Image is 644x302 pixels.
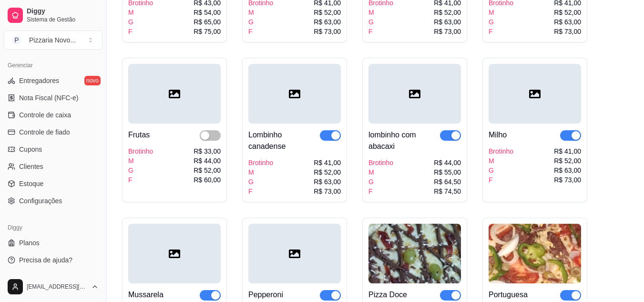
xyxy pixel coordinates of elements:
[554,8,581,17] div: R$ 52,00
[368,289,407,301] div: Pizza Doce
[4,275,102,298] button: [EMAIL_ADDRESS][DOMAIN_NAME]
[314,167,341,177] div: R$ 52,00
[27,16,99,23] span: Sistema de Gestão
[194,27,221,36] div: R$ 75,00
[194,8,221,17] div: R$ 54,00
[489,129,507,141] div: Milho
[248,177,273,187] div: G
[554,146,581,156] div: R$ 41,00
[368,158,393,167] div: Brotinho
[248,129,320,152] div: Lombinho canadense
[368,129,440,152] div: lombinho com abacaxi
[434,27,461,36] div: R$ 73,00
[314,17,341,27] div: R$ 63,00
[4,159,102,174] a: Clientes
[4,31,102,50] button: Select a team
[27,7,99,16] span: Diggy
[248,8,273,17] div: M
[368,224,461,283] img: product-image
[29,35,76,45] div: Pizzaria Novo ...
[314,187,341,196] div: R$ 73,00
[489,146,513,156] div: Brotinho
[554,175,581,185] div: R$ 73,00
[248,187,273,196] div: F
[248,27,273,36] div: F
[554,17,581,27] div: R$ 63,00
[19,145,42,154] span: Cupons
[434,177,461,187] div: R$ 64,50
[489,27,513,36] div: F
[128,289,164,301] div: Mussarela
[489,224,581,283] img: product-image
[4,220,102,235] div: Diggy
[4,58,102,73] div: Gerenciar
[194,175,221,185] div: R$ 60,00
[368,17,393,27] div: G
[19,255,72,265] span: Precisa de ajuda?
[434,17,461,27] div: R$ 63,00
[4,90,102,105] a: Nota Fiscal (NFC-e)
[314,8,341,17] div: R$ 52,00
[19,127,70,137] span: Controle de fiado
[314,27,341,36] div: R$ 73,00
[128,27,153,36] div: F
[4,142,102,157] a: Cupons
[248,17,273,27] div: G
[128,175,153,185] div: F
[434,187,461,196] div: R$ 74,50
[128,146,153,156] div: Brotinho
[248,158,273,167] div: Brotinho
[128,166,153,175] div: G
[434,158,461,167] div: R$ 44,00
[194,17,221,27] div: R$ 65,00
[194,156,221,166] div: R$ 44,00
[27,283,87,291] span: [EMAIL_ADDRESS][DOMAIN_NAME]
[12,35,21,45] span: P
[4,125,102,140] a: Controle de fiado
[4,193,102,208] a: Configurações
[368,167,393,177] div: M
[19,93,78,103] span: Nota Fiscal (NFC-e)
[4,73,102,88] a: Entregadoresnovo
[194,166,221,175] div: R$ 52,00
[19,110,71,120] span: Controle de caixa
[128,129,150,141] div: Frutas
[554,27,581,36] div: R$ 73,00
[248,289,283,301] div: Pepperoni
[4,4,102,27] a: DiggySistema de Gestão
[128,17,153,27] div: G
[314,158,341,167] div: R$ 41,00
[554,166,581,175] div: R$ 63,00
[368,177,393,187] div: G
[194,146,221,156] div: R$ 33,00
[368,187,393,196] div: F
[434,8,461,17] div: R$ 52,00
[489,166,513,175] div: G
[489,289,528,301] div: Portuguesa
[314,177,341,187] div: R$ 63,00
[19,162,43,171] span: Clientes
[368,8,393,17] div: M
[4,176,102,191] a: Estoque
[4,107,102,123] a: Controle de caixa
[4,235,102,250] a: Planos
[248,167,273,177] div: M
[19,76,59,85] span: Entregadores
[128,8,153,17] div: M
[19,179,43,188] span: Estoque
[19,196,62,206] span: Configurações
[368,27,393,36] div: F
[128,156,153,166] div: M
[489,17,513,27] div: G
[434,167,461,177] div: R$ 55,00
[554,156,581,166] div: R$ 52,00
[489,8,513,17] div: M
[489,156,513,166] div: M
[489,175,513,185] div: F
[19,238,40,248] span: Planos
[4,252,102,268] a: Precisa de ajuda?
